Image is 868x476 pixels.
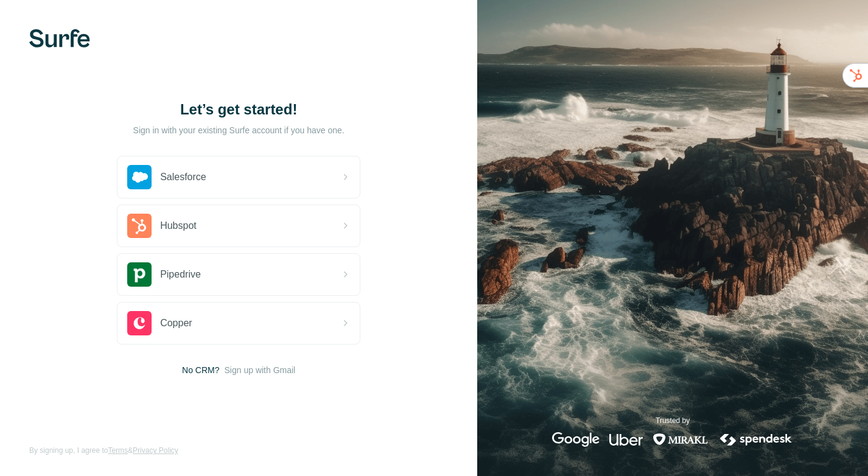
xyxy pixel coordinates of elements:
[552,432,600,447] img: google's logo
[182,364,219,376] span: No CRM?
[160,267,201,282] span: Pipedrive
[718,432,794,447] img: spendesk's logo
[127,214,152,238] img: hubspot's logo
[133,124,345,136] p: Sign in with your existing Surfe account if you have one.
[29,445,178,456] span: By signing up, I agree to &
[653,432,709,447] img: mirakl's logo
[127,311,152,335] img: copper's logo
[108,446,128,455] a: Terms
[29,29,90,47] img: Surfe's logo
[656,415,690,426] p: Trusted by
[133,446,178,455] a: Privacy Policy
[127,165,152,189] img: salesforce's logo
[160,219,197,233] span: Hubspot
[160,316,192,331] span: Copper
[127,262,152,287] img: pipedrive's logo
[117,100,360,119] h1: Let’s get started!
[225,364,296,376] button: Sign up with Gmail
[160,170,206,184] span: Salesforce
[609,432,643,447] img: uber's logo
